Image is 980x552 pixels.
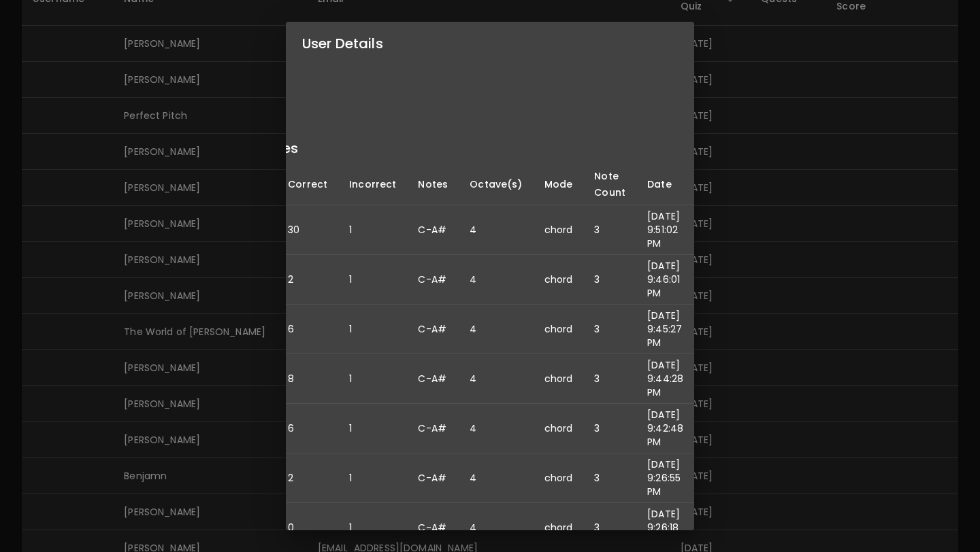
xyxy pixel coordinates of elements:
[407,354,459,404] td: C-A#
[277,205,338,255] td: 30
[277,354,338,404] td: 8
[583,453,636,503] td: 3
[636,205,694,255] td: [DATE] 9:51:02 PM
[534,305,584,354] td: chord
[277,453,338,503] td: 2
[534,164,584,205] th: Mode
[459,205,533,255] td: 4
[407,205,459,255] td: C-A#
[583,404,636,453] td: 3
[534,205,584,255] td: chord
[407,255,459,305] td: C-A#
[583,305,636,354] td: 3
[195,137,571,159] h6: Last 10 Quizzes
[407,164,459,205] th: Notes
[277,305,338,354] td: 6
[459,453,533,503] td: 4
[459,404,533,453] td: 4
[636,404,694,453] td: [DATE] 9:42:48 PM
[338,453,407,503] td: 1
[534,255,584,305] td: chord
[338,305,407,354] td: 1
[338,404,407,453] td: 1
[636,255,694,305] td: [DATE] 9:46:01 PM
[459,305,533,354] td: 4
[636,305,694,354] td: [DATE] 9:45:27 PM
[459,354,533,404] td: 4
[534,404,584,453] td: chord
[583,255,636,305] td: 3
[195,77,571,94] p: S 12
[338,205,407,255] td: 1
[459,164,533,205] th: Octave(s)
[534,354,584,404] td: chord
[583,205,636,255] td: 3
[338,164,407,205] th: Incorrect
[407,305,459,354] td: C-A#
[277,255,338,305] td: 2
[407,404,459,453] td: C-A#
[459,255,533,305] td: 4
[338,354,407,404] td: 1
[338,255,407,305] td: 1
[534,453,584,503] td: chord
[583,354,636,404] td: 3
[195,110,571,126] p: P 12
[583,164,636,205] th: Note Count
[195,61,571,77] p: B 12
[277,164,338,205] th: Correct
[195,94,571,110] p: G 12
[636,164,694,205] th: Date
[277,404,338,453] td: 6
[407,453,459,503] td: C-A#
[636,453,694,503] td: [DATE] 9:26:55 PM
[286,22,694,65] h2: User Details
[636,354,694,404] td: [DATE] 9:44:28 PM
